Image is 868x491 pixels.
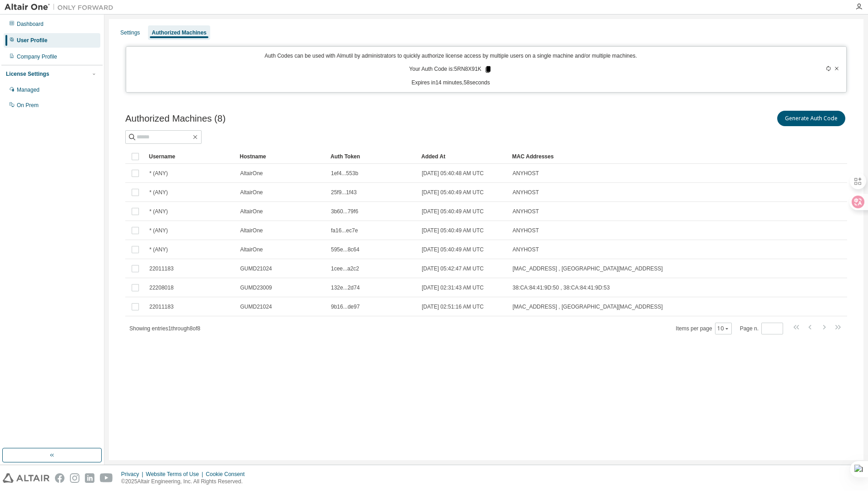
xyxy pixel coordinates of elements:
[331,284,360,291] span: 132e...2d74
[129,325,200,332] span: Showing entries 1 through 8 of 8
[513,170,539,177] span: ANYHOST
[331,303,360,310] span: 9b16...de97
[676,323,732,334] span: Items per page
[132,52,770,60] p: Auth Codes can be used with Almutil by administrators to quickly authorize license access by mult...
[149,208,168,215] span: * (ANY)
[422,189,484,196] span: [DATE] 05:40:49 AM UTC
[331,189,357,196] span: 25f9...1f43
[422,208,484,215] span: [DATE] 05:40:49 AM UTC
[422,170,484,177] span: [DATE] 05:40:48 AM UTC
[121,471,146,478] div: Privacy
[152,29,207,36] div: Authorized Machines
[330,149,414,164] div: Auth Token
[149,246,168,253] span: * (ANY)
[17,20,44,28] div: Dashboard
[409,65,492,74] p: Your Auth Code is: 5RN8X91K
[422,265,484,272] span: [DATE] 05:42:47 AM UTC
[422,227,484,234] span: [DATE] 05:40:49 AM UTC
[513,284,610,291] span: 38:CA:84:41:9D:50 , 38:CA:84:41:9D:53
[121,478,250,486] p: © 2025 Altair Engineering, Inc. All Rights Reserved.
[149,303,173,310] span: 22011183
[70,473,79,483] img: instagram.svg
[146,471,206,478] div: Website Terms of Use
[422,246,484,253] span: [DATE] 05:40:49 AM UTC
[513,246,539,253] span: ANYHOST
[331,208,358,215] span: 3b60...79f6
[149,227,168,234] span: * (ANY)
[55,473,64,483] img: facebook.svg
[513,303,663,310] span: [MAC_ADDRESS] , [GEOGRAPHIC_DATA][MAC_ADDRESS]
[240,170,263,177] span: AltairOne
[120,29,140,36] div: Settings
[100,473,113,483] img: youtube.svg
[240,284,272,291] span: GUMD23009
[206,471,250,478] div: Cookie Consent
[331,246,360,253] span: 595e...8c64
[717,325,730,332] button: 10
[422,303,484,310] span: [DATE] 02:51:16 AM UTC
[421,149,505,164] div: Added At
[422,284,484,291] span: [DATE] 02:31:43 AM UTC
[513,189,539,196] span: ANYHOST
[17,86,39,93] div: Managed
[132,79,770,87] p: Expires in 14 minutes, 58 seconds
[513,265,663,272] span: [MAC_ADDRESS] , [GEOGRAPHIC_DATA][MAC_ADDRESS]
[6,70,49,78] div: License Settings
[240,265,272,272] span: GUMD21024
[240,303,272,310] span: GUMD21024
[125,113,226,124] span: Authorized Machines (8)
[331,227,358,234] span: fa16...ec7e
[240,208,263,215] span: AltairOne
[149,265,173,272] span: 22011183
[512,149,752,164] div: MAC Addresses
[240,149,323,164] div: Hostname
[240,227,263,234] span: AltairOne
[777,111,845,126] button: Generate Auth Code
[740,323,783,334] span: Page n.
[85,473,94,483] img: linkedin.svg
[17,37,47,44] div: User Profile
[149,284,173,291] span: 22208018
[149,189,168,196] span: * (ANY)
[331,170,358,177] span: 1ef4...553b
[149,149,232,164] div: Username
[240,246,263,253] span: AltairOne
[513,208,539,215] span: ANYHOST
[3,473,49,483] img: altair_logo.svg
[513,227,539,234] span: ANYHOST
[331,265,359,272] span: 1cee...a2c2
[5,3,118,12] img: Altair One
[149,170,168,177] span: * (ANY)
[17,102,39,109] div: On Prem
[240,189,263,196] span: AltairOne
[17,53,57,60] div: Company Profile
